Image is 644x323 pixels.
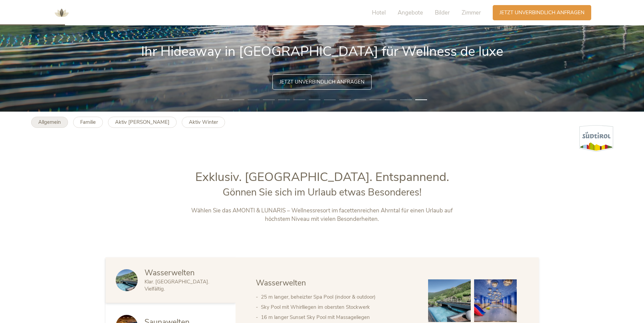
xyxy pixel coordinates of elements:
span: Hotel [372,9,386,17]
b: Aktiv [PERSON_NAME] [115,119,170,125]
span: Klar. [GEOGRAPHIC_DATA]. Vielfältig. [145,278,209,292]
a: Allgemein [31,117,68,128]
span: Zimmer [462,9,481,17]
li: 16 m langer Sunset Sky Pool mit Massageliegen [261,312,415,322]
span: Bilder [435,9,450,17]
span: Angebote [398,9,423,17]
img: AMONTI & LUNARIS Wellnessresort [51,3,72,23]
span: Jetzt unverbindlich anfragen [280,78,364,86]
span: Wasserwelten [145,268,195,278]
b: Allgemein [38,119,61,125]
span: Wasserwelten [256,278,306,288]
p: Wählen Sie das AMONTI & LUNARIS – Wellnessresort im facettenreichen Ahrntal für einen Urlaub auf ... [181,206,463,224]
a: Aktiv [PERSON_NAME] [108,117,177,128]
li: Sky Pool mit Whirlliegen im obersten Stockwerk [261,302,415,312]
a: Aktiv Winter [182,117,225,128]
a: Familie [73,117,103,128]
a: AMONTI & LUNARIS Wellnessresort [51,10,72,15]
span: Jetzt unverbindlich anfragen [499,9,584,16]
span: Gönnen Sie sich im Urlaub etwas Besonderes! [223,186,422,199]
li: 25 m langer, beheizter Spa Pool (indoor & outdoor) [261,292,415,302]
img: Südtirol [579,125,613,152]
b: Familie [80,119,96,125]
b: Aktiv Winter [189,119,218,125]
span: Exklusiv. [GEOGRAPHIC_DATA]. Entspannend. [195,169,449,185]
